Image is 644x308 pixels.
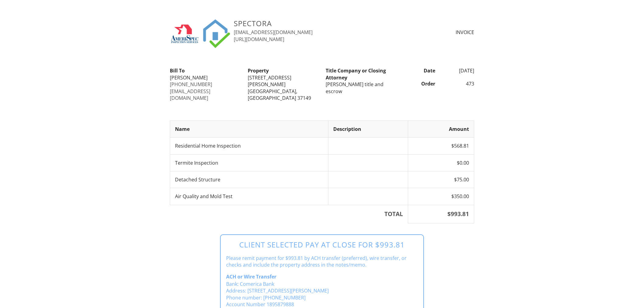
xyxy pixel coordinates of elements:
td: Residential Home Inspection [170,138,328,154]
a: [PHONE_NUMBER] [170,81,212,88]
td: Detached Structure [170,171,328,188]
div: [DATE] [439,67,478,74]
a: [EMAIL_ADDRESS][DOMAIN_NAME] [234,29,313,36]
span: INVOICE [456,29,474,36]
th: Name [170,121,328,137]
td: Termite Inspection [170,154,328,171]
a: [EMAIL_ADDRESS][DOMAIN_NAME] [170,88,210,101]
th: TOTAL [170,205,408,223]
td: $0.00 [408,154,474,171]
td: Air Quality and Mold Test [170,188,328,205]
a: [URL][DOMAIN_NAME] [234,36,284,43]
div: [GEOGRAPHIC_DATA], [GEOGRAPHIC_DATA] 37149 [248,88,318,102]
div: [PERSON_NAME] title and escrow [326,81,396,95]
div: [STREET_ADDRESS][PERSON_NAME] [248,74,318,88]
strong: Title Company or Closing Attorney [326,67,386,81]
h3: Client selected Pay at Close for $993.81 [226,240,418,249]
p: Please remit payment for $993.81 by ACH transfer (preferred), wire transfer, or checks and includ... [226,255,418,268]
div: Order [400,80,439,87]
th: Amount [408,121,474,137]
div: 473 [439,80,478,87]
p: ACH or Wire Transfer [226,273,418,280]
th: Description [328,121,408,137]
img: logo-14a835c3ff8b789738b9c4bffe22b1ea2d2883c789b7f815907784a5e3479242.png [200,19,231,48]
td: $350.00 [408,188,474,205]
th: $993.81 [408,205,474,223]
h3: SPECTORA [234,19,313,27]
div: Date [400,67,439,74]
div: [PERSON_NAME] [170,74,240,81]
td: $75.00 [408,171,474,188]
td: $568.81 [408,138,474,154]
strong: Property [248,67,269,74]
strong: Bill To [170,67,185,74]
img: AMS%20Stacked%20CMYK%20%281%29%20Resisze1.png [170,24,200,44]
